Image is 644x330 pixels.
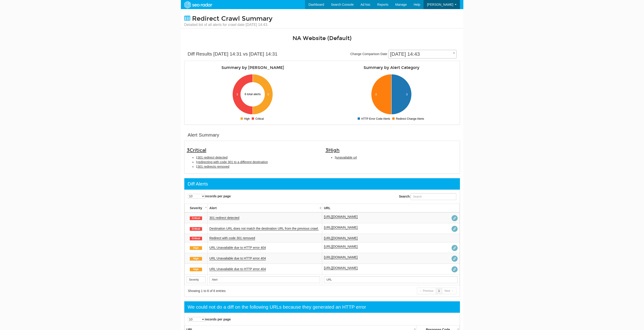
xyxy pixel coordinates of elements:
span: Reports [377,3,388,6]
a: [URL][DOMAIN_NAME] [324,255,358,259]
th: Alert: activate to sort column ascending [208,204,322,213]
span: Help [414,3,420,6]
th: Severity: activate to sort column descending [185,204,208,213]
span: 10/01/2025 14:43 [388,50,457,58]
span: Redirect chain [452,245,458,251]
span: Critical [190,227,202,231]
a: [URL][DOMAIN_NAME] [324,226,358,229]
span: High [190,257,202,261]
span: Manage [395,3,407,6]
span: 10/01/2025 14:43 [388,51,456,57]
a: Redirect with code 301 removed [209,236,255,240]
label: records per page [188,317,231,322]
span: 301 redirects removed [198,165,229,168]
span: Search Console [331,3,354,6]
li: 3 [335,155,457,160]
div: Diff Results [DATE] 14:31 vs [DATE] 14:31 [188,51,278,57]
a: URL Unavailable due to HTTP error 404 [209,246,266,250]
a: NA Website (Default) [292,35,352,42]
a: 1 [436,288,442,294]
a: [URL][DOMAIN_NAME] [324,245,358,249]
span: Critical [190,237,202,240]
span: Ad hoc [360,3,370,6]
span: Redirect chain [452,226,458,232]
span: [PERSON_NAME] [427,3,453,6]
span: 301 redirect detected [198,156,228,159]
select: records per page [188,194,205,198]
span: Redirect Crawl Summary [192,15,272,23]
span: Change Comparison Date [350,52,387,56]
a: [URL][DOMAIN_NAME] [324,236,358,240]
select: records per page [188,317,205,322]
label: records per page [188,194,231,198]
span: Critical [190,147,206,153]
span: redirecting with code 301 to a different destination [198,160,268,164]
div: We could not do a diff on the following URLs because they generated an HTTP error [188,304,366,310]
li: 1 [196,155,319,160]
a: [URL][DOMAIN_NAME] [324,266,358,270]
small: Detailed list of all alerts for crawl date [DATE] 14:43. [184,22,272,27]
li: 1 [196,164,319,169]
a: URL Unavailable due to HTTP error 404 [209,256,266,260]
a: ← Previous [417,288,436,294]
span: Redirect chain [452,215,458,221]
div: Alert Summary [188,132,219,138]
a: URL Unavailable due to HTTP error 404 [209,267,266,271]
span: Redirect chain [452,256,458,262]
input: Search [187,276,206,283]
a: [URL][DOMAIN_NAME] [324,215,358,219]
a: Next → [442,288,456,294]
th: URL [322,204,459,213]
span: 3 [187,147,206,153]
span: 3 [326,147,340,153]
span: Redirect chain [452,266,458,272]
div: Showing 1 to 6 of 6 entries [188,289,316,293]
span: High [190,268,202,271]
input: Search [324,276,458,283]
span: High [190,246,202,250]
h4: Summary by [PERSON_NAME] [187,66,319,70]
img: SEORadar [182,1,214,9]
div: Diff Alerts [188,180,208,187]
span: unavailable url [336,156,357,159]
span: Critical [190,216,202,220]
text: 6 total alerts [245,92,261,96]
a: 301 redirect detected [209,216,239,220]
li: 1 [196,160,319,164]
label: Search: [399,193,456,200]
a: Destination URL does not match the destination URL from the previous crawl. [209,227,319,231]
h4: Summary by Alert Category [326,66,457,70]
input: Search [209,276,320,283]
span: High [328,147,340,153]
input: Search: [411,193,456,200]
